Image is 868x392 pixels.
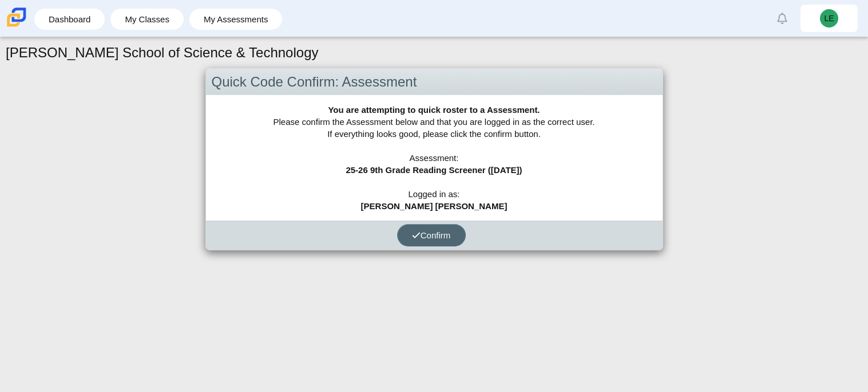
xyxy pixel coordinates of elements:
a: Dashboard [40,9,99,30]
img: Carmen School of Science & Technology [5,5,29,29]
h1: [PERSON_NAME] School of Science & Technology [6,43,319,62]
b: [PERSON_NAME] [PERSON_NAME] [361,201,508,211]
div: Please confirm the Assessment below and that you are logged in as the correct user. If everything... [206,95,663,221]
div: Quick Code Confirm: Assessment [206,69,663,96]
span: LE [824,14,834,22]
b: 25-26 9th Grade Reading Screener ([DATE]) [346,165,522,175]
a: LE [800,5,858,32]
a: My Classes [116,9,178,30]
a: Carmen School of Science & Technology [5,21,29,31]
a: My Assessments [195,9,277,30]
span: Confirm [412,230,451,240]
button: Confirm [397,224,466,246]
b: You are attempting to quick roster to a Assessment. [328,105,540,115]
a: Alerts [770,6,795,31]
